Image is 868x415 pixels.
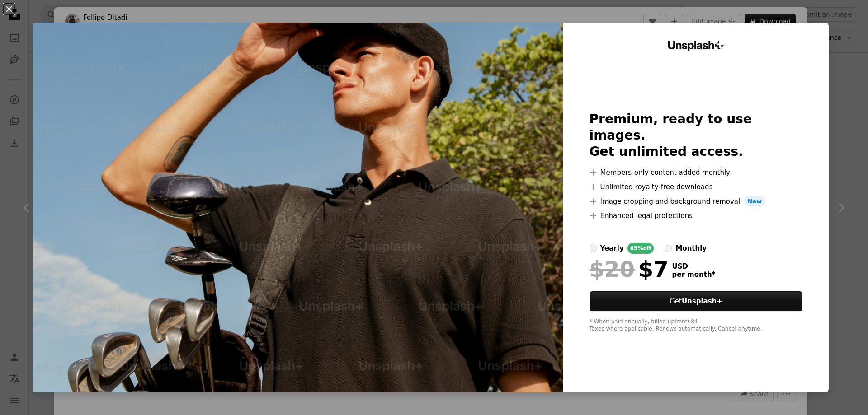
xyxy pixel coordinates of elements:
div: * When paid annually, billed upfront $84 Taxes where applicable. Renews automatically. Cancel any... [590,318,803,333]
span: USD [672,262,716,270]
span: New [744,196,765,207]
strong: Unsplash+ [682,297,722,305]
li: Image cropping and background removal [590,196,803,207]
input: monthly [665,245,672,252]
input: yearly65%off [590,245,597,252]
div: $7 [590,257,669,281]
span: $20 [590,257,635,281]
li: Members-only content added monthly [590,167,803,178]
div: monthly [675,243,707,254]
button: GetUnsplash+ [590,291,803,311]
li: Enhanced legal protections [590,210,803,221]
span: per month * [672,270,716,279]
div: yearly [600,243,624,254]
li: Unlimited royalty-free downloads [590,182,803,192]
h2: Premium, ready to use images. Get unlimited access. [590,111,803,160]
div: 65% off [627,243,654,254]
